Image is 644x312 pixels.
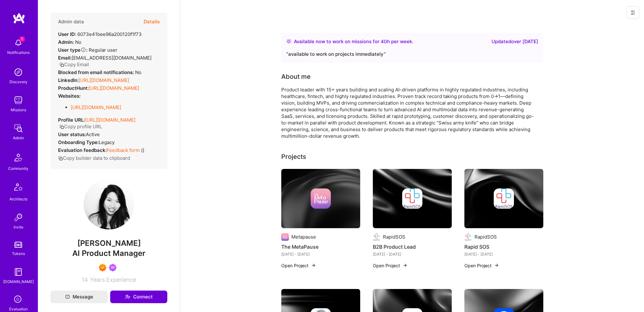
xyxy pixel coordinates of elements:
img: tokens [15,242,22,248]
img: arrow-right [494,263,499,268]
div: About me [281,72,311,81]
span: Active [86,131,100,137]
div: Invite [14,224,23,230]
i: icon Mail [65,295,70,299]
img: cover [281,169,360,228]
strong: Evaluation feedback: [58,147,107,153]
strong: User ID: [58,31,76,37]
strong: Onboarding Type: [58,139,99,145]
span: [PERSON_NAME] [51,239,167,248]
img: admin teamwork [12,122,25,135]
img: Company logo [494,188,514,209]
strong: Profile URL: [58,117,85,123]
div: 6073e41bee96a200120f1f73 [58,31,142,38]
div: Missions [11,107,26,113]
img: Community [11,150,26,165]
h4: The MetaPause [281,243,360,251]
strong: Email: [58,55,72,61]
h4: Rapid SOS [464,243,543,251]
div: [DATE] - [DATE] [281,251,360,257]
i: icon Copy [59,62,64,67]
button: Open Project [373,262,408,269]
a: Feedback form [107,147,140,153]
button: Connect [110,291,167,303]
div: RapidSOS [474,234,497,240]
div: [DATE] - [DATE] [373,251,452,257]
img: cover [464,169,543,228]
a: [URL][DOMAIN_NAME] [79,77,129,83]
img: Company logo [281,233,289,241]
i: icon Copy [58,156,63,161]
strong: LinkedIn: [58,77,79,83]
img: bell [12,37,25,49]
span: legacy [99,139,115,145]
div: [DATE] - [DATE] [464,251,543,257]
img: Company logo [402,188,422,209]
img: Exceptional A.Teamer [99,264,106,271]
i: icon SelectionTeam [12,294,24,306]
button: Copy Email [59,61,89,68]
img: discovery [12,66,25,78]
div: [DOMAIN_NAME] [3,278,34,285]
span: AI Product Manager [72,249,146,258]
img: logo [13,13,25,24]
div: Projects [281,152,306,161]
span: 14 [82,276,88,283]
div: “ available to work on projects immediately ” [286,50,538,58]
img: Availability [286,39,291,44]
div: Notifications [7,49,30,56]
div: Metapause [291,234,316,240]
strong: Blocked from email notifications: [58,69,135,75]
div: Discovery [9,78,27,85]
button: Open Project [464,262,499,269]
a: [URL][DOMAIN_NAME] [71,104,121,110]
div: No [58,69,141,76]
i: icon Copy [59,124,64,129]
i: Help [80,47,86,53]
img: Architects [11,181,26,196]
div: Product leader with 15+ years building and scaling AI-driven platforms in highly regulated indust... [281,86,534,139]
span: [EMAIL_ADDRESS][DOMAIN_NAME] [72,55,152,61]
span: Years Experience [90,276,136,283]
img: User Avatar [84,179,134,229]
img: arrow-right [402,263,408,268]
div: Regular user [58,47,117,53]
strong: Admin: [58,39,74,45]
span: 40 [381,38,387,44]
i: icon Connect [125,294,130,300]
div: Updated over [DATE] [492,38,538,45]
div: Community [8,165,28,172]
strong: User status: [58,131,86,137]
img: Company logo [311,188,331,209]
img: arrow-right [311,263,316,268]
button: Details [144,13,160,31]
strong: ProductHunt: [58,85,89,91]
img: Company logo [464,233,472,241]
span: 1 [20,37,25,42]
img: teamwork [12,94,25,107]
h4: Admin data [58,19,84,25]
button: Open Project [281,262,316,269]
button: Copy profile URL [59,123,102,130]
div: No [58,39,81,45]
div: RapidSOS [383,234,405,240]
div: Available now to work on missions for h per week . [294,38,413,45]
img: Company logo [373,233,380,241]
img: cover [373,169,452,228]
button: Message [51,291,108,303]
h4: B2B Product Lead [373,243,452,251]
div: Admin [13,135,24,141]
img: guide book [12,266,25,278]
img: Been on Mission [109,264,116,271]
strong: Websites: [58,93,80,99]
img: Invite [12,211,25,224]
div: Architects [9,196,27,202]
div: ( ) [58,147,144,153]
a: [URL][DOMAIN_NAME] [89,85,139,91]
div: Tokens [12,250,25,257]
a: [URL][DOMAIN_NAME] [85,117,135,123]
strong: User type : [58,47,87,53]
button: Copy builder data to clipboard [58,155,130,161]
